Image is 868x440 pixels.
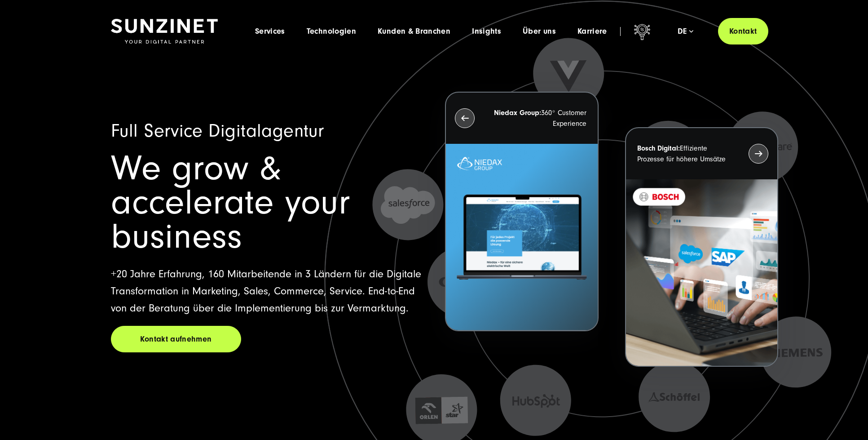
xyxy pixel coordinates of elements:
img: Letztes Projekt von Niedax. Ein Laptop auf dem die Niedax Website geöffnet ist, auf blauem Hinter... [446,144,597,330]
a: Services [255,27,285,36]
a: Kunden & Branchen [378,27,450,36]
img: SUNZINET Full Service Digital Agentur [111,19,218,44]
button: Bosch Digital:Effiziente Prozesse für höhere Umsätze BOSCH - Kundeprojekt - Digital Transformatio... [625,127,778,367]
a: Kontakt [718,18,768,44]
p: +20 Jahre Erfahrung, 160 Mitarbeitende in 3 Ländern für die Digitale Transformation in Marketing,... [111,266,423,317]
div: de [678,27,693,36]
a: Karriere [577,27,607,36]
strong: Niedax Group: [494,109,541,117]
strong: Bosch Digital: [637,144,680,152]
p: Effiziente Prozesse für höhere Umsätze [637,143,732,164]
a: Insights [472,27,501,36]
h1: We grow & accelerate your business [111,151,423,254]
img: BOSCH - Kundeprojekt - Digital Transformation Agentur SUNZINET [626,179,777,366]
p: 360° Customer Experience [491,107,586,129]
a: Kontakt aufnehmen [111,326,241,352]
button: Niedax Group:360° Customer Experience Letztes Projekt von Niedax. Ein Laptop auf dem die Niedax W... [445,92,598,331]
a: Technologien [307,27,356,36]
span: Full Service Digitalagentur [111,120,324,142]
a: Über uns [523,27,556,36]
